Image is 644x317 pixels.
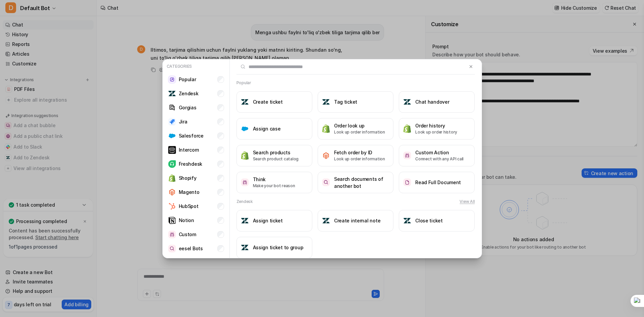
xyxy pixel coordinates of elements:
[236,91,312,113] button: Create ticketCreate ticket
[399,118,475,140] button: Order historyOrder historyLook up order history
[403,152,411,159] img: Custom Action
[179,203,199,210] p: HubSpot
[403,124,411,133] img: Order history
[241,125,249,133] img: Assign case
[241,98,249,106] img: Create ticket
[241,217,249,225] img: Assign ticket
[179,217,194,224] p: Notion
[179,132,204,139] p: Salesforce
[179,90,199,97] p: Zendesk
[399,91,475,113] button: Chat handoverChat handover
[322,178,330,186] img: Search documents of another bot
[253,176,295,183] h3: Think
[318,118,393,140] button: Order look upOrder look upLook up order information
[415,149,464,156] h3: Custom Action
[415,122,457,129] h3: Order history
[334,129,385,135] p: Look up order information
[322,217,330,225] img: Create internal note
[334,98,357,105] h3: Tag ticket
[334,217,380,224] h3: Create internal note
[253,98,283,105] h3: Create ticket
[403,217,411,225] img: Close ticket
[241,244,249,252] img: Assign ticket to group
[253,149,299,156] h3: Search products
[179,189,200,196] p: Magento
[318,172,393,193] button: Search documents of another botSearch documents of another bot
[241,151,249,160] img: Search products
[253,156,299,162] p: Search product catalog
[399,172,475,193] button: Read Full DocumentRead Full Document
[236,210,312,231] button: Assign ticketAssign ticket
[179,245,203,252] p: eesel Bots
[236,145,312,166] button: Search productsSearch productsSearch product catalog
[318,145,393,166] button: Fetch order by IDFetch order by IDLook up order information
[179,146,199,153] p: Intercom
[179,231,196,238] p: Custom
[460,199,475,205] button: View All
[236,172,312,193] button: ThinkThinkMake your bot reason
[415,98,449,105] h3: Chat handover
[253,183,295,189] p: Make your bot reason
[334,149,385,156] h3: Fetch order by ID
[322,152,330,160] img: Fetch order by ID
[253,217,283,224] h3: Assign ticket
[241,178,249,186] img: Think
[334,175,389,190] h3: Search documents of another bot
[415,156,464,162] p: Connect with any API call
[415,217,443,224] h3: Close ticket
[415,179,461,186] h3: Read Full Document
[236,237,312,258] button: Assign ticket to groupAssign ticket to group
[322,98,330,106] img: Tag ticket
[236,118,312,140] button: Assign caseAssign case
[415,129,457,135] p: Look up order history
[399,145,475,166] button: Custom ActionCustom ActionConnect with any API call
[334,156,385,162] p: Look up order information
[179,160,202,167] p: Freshdesk
[334,122,385,129] h3: Order look up
[179,104,197,111] p: Gorgias
[236,199,253,205] h2: Zendesk
[165,62,227,71] p: Categories
[179,174,197,181] p: Shopify
[318,210,393,231] button: Create internal noteCreate internal note
[399,210,475,231] button: Close ticketClose ticket
[403,98,411,106] img: Chat handover
[318,91,393,113] button: Tag ticketTag ticket
[179,118,187,125] p: Jira
[403,178,411,186] img: Read Full Document
[236,80,251,86] h2: Popular
[322,124,330,133] img: Order look up
[253,244,304,251] h3: Assign ticket to group
[179,76,196,83] p: Popular
[253,125,281,132] h3: Assign case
